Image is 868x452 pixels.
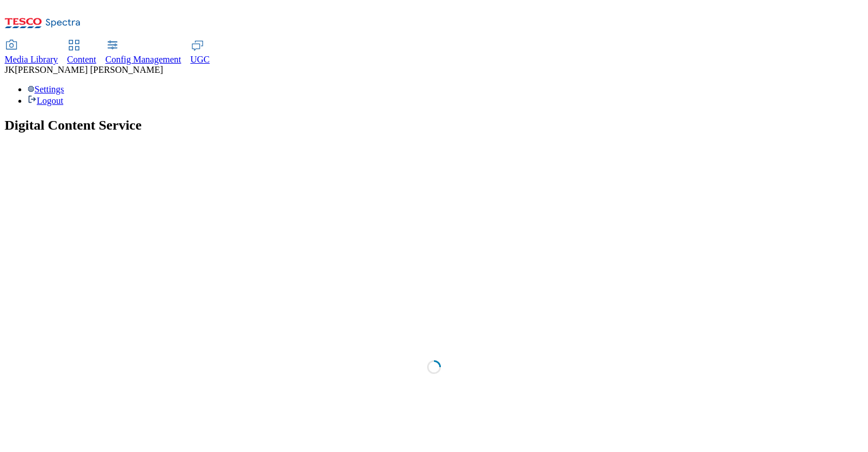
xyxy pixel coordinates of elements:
span: UGC [191,54,210,64]
span: Content [67,54,96,64]
a: Content [67,41,96,65]
h1: Digital Content Service [5,118,863,133]
a: UGC [191,41,210,65]
span: Media Library [5,54,58,64]
span: JK [5,65,15,75]
a: Logout [28,96,63,106]
a: Settings [28,84,64,94]
span: [PERSON_NAME] [PERSON_NAME] [15,65,163,75]
a: Media Library [5,41,58,65]
span: Config Management [106,54,181,64]
a: Config Management [106,41,181,65]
